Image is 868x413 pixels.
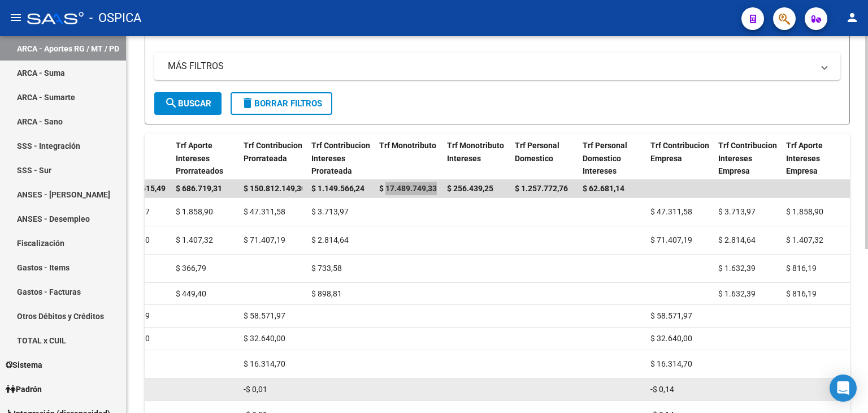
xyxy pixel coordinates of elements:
span: $ 16.314,70 [244,359,285,368]
span: $ 366,79 [176,264,206,273]
span: Sistema [6,359,42,371]
datatable-header-cell: Trf Aporte Intereses Prorrateados [171,134,239,183]
span: $ 32.640,00 [244,334,285,343]
span: Borrar Filtros [241,98,322,109]
datatable-header-cell: Trf Personal Domestico Intereses [578,134,646,183]
datatable-header-cell: Trf Contribucion Intereses Empresa [714,134,782,183]
span: $ 62.681,14 [583,184,624,193]
span: Padrón [6,383,42,395]
span: $ 17.489.749,33 [379,184,437,193]
datatable-header-cell: Trf Contribucion Empresa [646,134,714,183]
span: $ 449,40 [176,289,206,298]
datatable-header-cell: Trf Personal Domestico [510,134,578,183]
mat-expansion-panel-header: MÁS FILTROS [154,53,840,80]
span: $ 71.407,19 [650,235,692,244]
mat-icon: delete [241,96,254,110]
mat-icon: person [845,11,859,24]
span: $ 816,19 [786,289,817,298]
span: Trf Monotributo [379,141,436,150]
button: Borrar Filtros [231,92,332,115]
button: Buscar [154,92,222,115]
span: Buscar [164,98,211,109]
datatable-header-cell: Trf Monotributo [375,134,442,183]
datatable-header-cell: Trf Monotributo Intereses [442,134,510,183]
span: $ 47.311,58 [244,207,285,216]
span: Trf Contribucion Empresa [650,141,709,163]
span: Trf Monotributo Intereses [447,141,504,163]
div: Open Intercom Messenger [830,375,857,402]
span: Trf Personal Domestico [515,141,559,163]
span: -$ 0,01 [244,385,267,394]
span: $ 150.812.149,30 [244,184,306,193]
span: $ 1.632,39 [718,289,756,298]
span: $ 3.713,97 [718,207,756,216]
span: - OSPICA [89,6,141,31]
span: $ 16.314,70 [650,359,692,368]
span: Trf Contribucion Prorrateada [244,141,302,163]
mat-icon: search [164,96,178,110]
span: $ 2.814,64 [718,235,756,244]
span: Trf Aporte Intereses Empresa [786,141,823,176]
span: $ 58.571,97 [244,311,285,320]
datatable-header-cell: Trf Aporte Intereses Empresa [782,134,849,183]
span: $ 32.640,00 [650,334,692,343]
datatable-header-cell: Trf Contribucion Prorrateada [239,134,307,183]
span: $ 47.311,58 [650,207,692,216]
span: Trf Contribucion Intereses Empresa [718,141,777,176]
mat-icon: menu [9,11,23,24]
span: Trf Contribucion Intereses Prorateada [311,141,370,176]
mat-panel-title: MÁS FILTROS [168,60,813,72]
span: Trf Aporte Intereses Prorrateados [176,141,223,176]
span: $ 58.571,97 [650,311,692,320]
span: $ 3.713,97 [311,207,349,216]
span: $ 898,81 [311,289,342,298]
span: $ 1.257.772,76 [515,184,568,193]
span: $ 1.858,90 [176,207,213,216]
span: $ 1.632,39 [718,264,756,273]
span: $ 1.407,32 [176,235,213,244]
span: $ 71.407,19 [244,235,285,244]
span: Trf Personal Domestico Intereses [583,141,627,176]
span: $ 1.858,90 [786,207,823,216]
span: $ 733,58 [311,264,342,273]
span: -$ 0,14 [650,385,674,394]
span: $ 1.149.566,24 [311,184,364,193]
span: $ 1.407,32 [786,235,823,244]
span: $ 256.439,25 [447,184,493,193]
span: $ 816,19 [786,264,817,273]
span: $ 2.814,64 [311,235,349,244]
span: $ 686.719,31 [176,184,222,193]
datatable-header-cell: Trf Contribucion Intereses Prorateada [307,134,375,183]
